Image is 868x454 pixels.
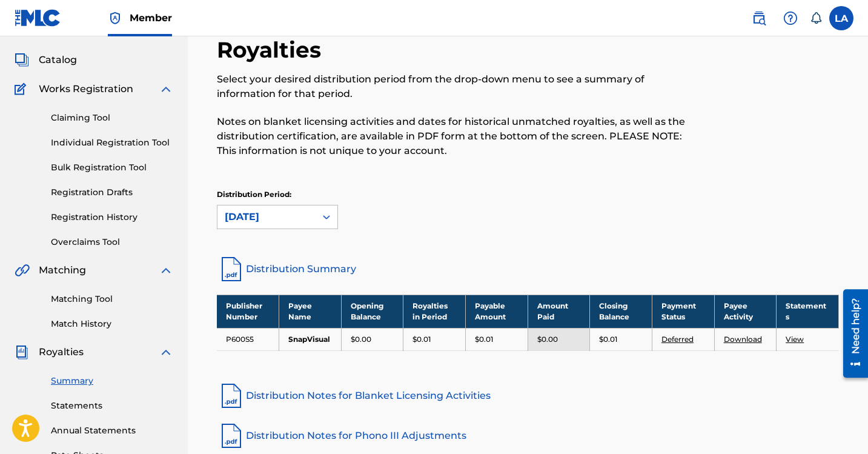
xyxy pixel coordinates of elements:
[39,263,86,278] span: Matching
[279,328,342,350] td: SnapVisual
[217,328,279,350] td: P600S5
[341,295,403,328] th: Opening Balance
[15,82,30,96] img: Works Registration
[51,318,173,330] a: Match History
[599,334,617,345] p: $0.01
[217,189,338,200] p: Distribution Period:
[778,6,803,30] div: Help
[51,399,173,412] a: Statements
[537,334,558,345] p: $0.00
[829,6,853,30] div: User Menu
[724,335,762,344] a: Download
[51,136,173,149] a: Individual Registration Tool
[39,345,84,359] span: Royalties
[279,295,342,328] th: Payee Name
[39,53,77,67] span: Catalog
[217,255,246,284] img: distribution-summary-pdf
[217,115,696,158] p: Notes on blanket licensing activities and dates for historical unmatched royalties, as well as th...
[403,295,466,328] th: Royalties in Period
[217,381,839,410] a: Distribution Notes for Blanket Licensing Activities
[217,421,839,450] a: Distribution Notes for Phono III Adjustments
[747,6,771,30] a: Public Search
[51,424,173,437] a: Annual Statements
[51,161,173,174] a: Bulk Registration Tool
[834,285,868,382] iframe: Resource Center
[15,53,77,67] a: CatalogCatalog
[412,334,431,345] p: $0.01
[217,295,279,328] th: Publisher Number
[225,210,308,224] div: [DATE]
[661,335,694,344] a: Deferred
[475,334,493,345] p: $0.01
[51,211,173,224] a: Registration History
[51,186,173,199] a: Registration Drafts
[217,36,327,64] h2: Royalties
[590,295,652,328] th: Closing Balance
[528,295,590,328] th: Amount Paid
[752,11,766,25] img: search
[51,112,173,124] a: Claiming Tool
[652,295,714,328] th: Payment Status
[51,236,173,249] a: Overclaims Tool
[159,263,173,278] img: expand
[714,295,777,328] th: Payee Activity
[15,263,30,278] img: Matching
[810,12,822,24] div: Notifications
[159,345,173,359] img: expand
[777,295,839,328] th: Statements
[217,381,246,410] img: pdf
[15,24,88,38] a: SummarySummary
[783,11,798,25] img: help
[51,375,173,387] a: Summary
[217,255,839,284] a: Distribution Summary
[15,53,29,67] img: Catalog
[39,82,133,96] span: Works Registration
[159,82,173,96] img: expand
[130,11,172,25] span: Member
[217,72,696,101] p: Select your desired distribution period from the drop-down menu to see a summary of information f...
[51,293,173,305] a: Matching Tool
[15,9,61,27] img: MLC Logo
[786,335,804,344] a: View
[108,11,122,25] img: Top Rightsholder
[807,396,868,454] iframe: Chat Widget
[15,345,29,359] img: Royalties
[466,295,528,328] th: Payable Amount
[351,334,371,345] p: $0.00
[217,421,246,450] img: pdf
